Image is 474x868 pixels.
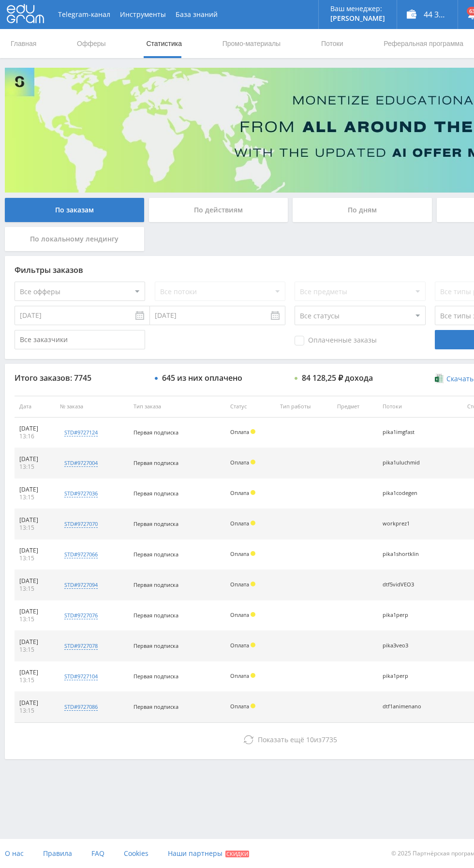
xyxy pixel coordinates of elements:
div: По локальному лендингу [5,227,144,251]
div: По дням [293,198,432,222]
a: Офферы [76,29,107,58]
div: По действиям [149,198,288,222]
span: Наши партнеры [168,849,222,858]
p: [PERSON_NAME] [330,15,385,22]
a: Правила [43,839,72,868]
span: О нас [5,849,24,858]
a: Статистика [145,29,183,58]
a: Главная [10,29,37,58]
a: Cookies [124,839,148,868]
span: Cookies [124,849,148,858]
span: Оплаченные заказы [295,336,377,345]
a: FAQ [91,839,104,868]
a: Наши партнеры Скидки [168,839,249,868]
div: По заказам [5,198,144,222]
span: FAQ [91,849,104,858]
a: Потоки [320,29,344,58]
a: О нас [5,839,24,868]
p: Ваш менеджер: [330,5,385,13]
a: Реферальная программа [383,29,464,58]
span: Скидки [225,851,249,857]
input: Все заказчики [15,330,145,349]
span: Правила [43,849,72,858]
a: Промо-материалы [222,29,281,58]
